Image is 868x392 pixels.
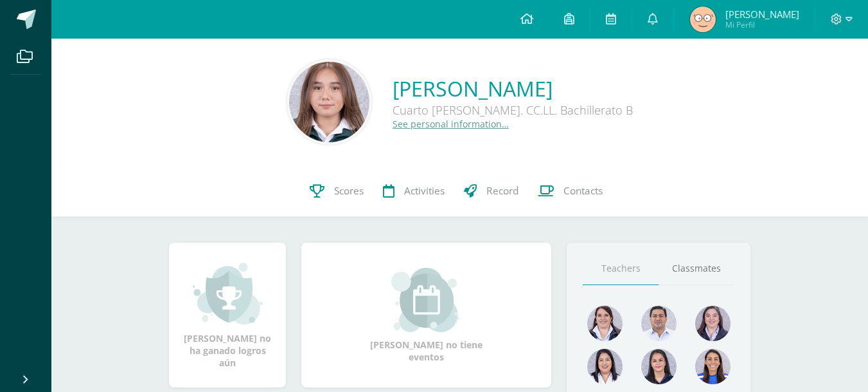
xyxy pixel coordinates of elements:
[587,306,623,341] img: 5b1461e84b32f3e9a12355c7ee942746.png
[404,184,445,198] span: Activities
[725,19,799,30] span: Mi Perfil
[583,252,659,285] a: Teachers
[486,184,518,198] span: Record
[373,165,454,217] a: Activities
[695,306,731,341] img: c3579e79d07ed16708d7cededde04bff.png
[695,349,731,384] img: a5c04a697988ad129bdf05b8f922df21.png
[563,184,603,198] span: Contacts
[690,6,716,32] img: 7e6ee117349d8757d7b0695c6bbfd6af.png
[193,261,263,326] img: achievement_small.png
[454,165,528,217] a: Record
[393,75,633,102] a: [PERSON_NAME]
[587,349,623,384] img: 0580b9beee8b50b4e2a2441e05bb36d6.png
[182,261,273,369] div: [PERSON_NAME] no ha ganado logros aún
[393,118,509,130] a: See personal information…
[659,252,734,285] a: Classmates
[289,62,369,142] img: 6eb92126f8bf07a8db41252930e2a7a0.png
[641,349,677,384] img: 6bc5668d4199ea03c0854e21131151f7.png
[528,165,612,217] a: Contacts
[641,306,677,341] img: 9a0812c6f881ddad7942b4244ed4a083.png
[334,184,364,198] span: Scores
[391,268,461,332] img: event_small.png
[362,268,491,363] div: [PERSON_NAME] no tiene eventos
[725,8,799,21] span: [PERSON_NAME]
[393,102,633,118] div: Cuarto [PERSON_NAME]. CC.LL. Bachillerato B
[300,165,373,217] a: Scores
